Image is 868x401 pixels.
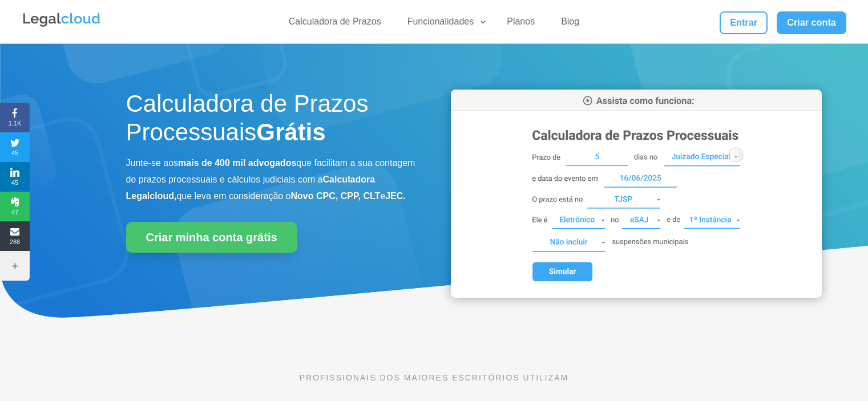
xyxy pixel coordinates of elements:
b: JEC. [385,191,406,201]
p: Junte-se aos que facilitam a sua contagem de prazos processuais e cálculos judiciais com a que le... [126,155,417,204]
a: Entrar [720,11,768,34]
img: Calculadora de Prazos Processuais da Legalcloud [451,90,822,298]
a: Criar conta [777,11,846,34]
a: Calculadora de Prazos Processuais da Legalcloud [451,290,822,299]
b: mais de 400 mil advogados [178,158,296,168]
strong: Grátis [256,119,325,145]
p: PROFISSIONAIS DOS MAIORES ESCRITÓRIOS UTILIZAM [126,371,742,384]
img: Legalcloud Logo [22,11,102,29]
a: Planos [500,16,542,33]
a: Logo da Legalcloud [22,21,102,30]
b: Novo CPC, CPP, CLT [291,191,381,201]
a: Funcionalidades [401,16,488,33]
a: Calculadora de Prazos [282,16,388,33]
h1: Calculadora de Prazos Processuais [126,90,417,153]
b: Calculadora Legalcloud, [126,175,376,201]
a: Blog [554,16,586,33]
a: Criar minha conta grátis [126,222,297,253]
